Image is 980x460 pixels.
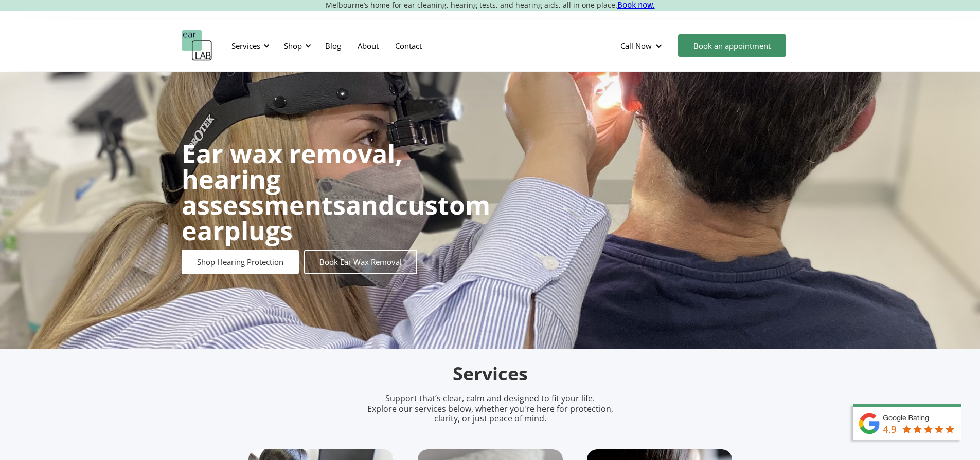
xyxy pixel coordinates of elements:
a: About [349,31,387,61]
a: home [182,30,212,61]
div: Call Now [620,41,652,51]
a: Shop Hearing Protection [182,250,299,274]
a: Book Ear Wax Removal [304,250,417,274]
h1: and [182,141,490,243]
a: Book an appointment [678,34,786,57]
a: Contact [387,31,430,61]
div: Call Now [612,30,673,61]
div: Shop [284,41,302,51]
h2: Services [248,362,732,386]
strong: Ear wax removal, hearing assessments [182,136,402,222]
strong: custom earplugs [182,187,490,248]
div: Shop [278,30,314,61]
div: Services [231,41,260,51]
p: Support that’s clear, calm and designed to fit your life. Explore our services below, whether you... [354,394,627,424]
div: Services [225,30,273,61]
a: Blog [317,31,349,61]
